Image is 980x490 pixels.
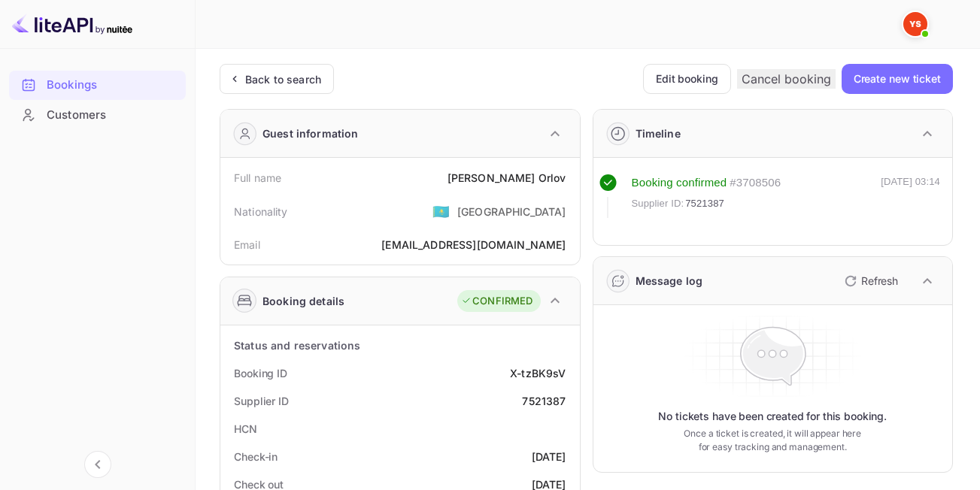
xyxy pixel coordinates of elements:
[234,449,278,464] div: Check-in
[636,126,681,141] div: Timeline
[532,449,566,464] div: [DATE]
[632,174,727,192] div: Booking confirmed
[234,204,288,219] div: Nationality
[677,427,868,454] p: Once a ticket is created, it will appear here for easy tracking and management.
[836,269,904,293] button: Refresh
[262,126,359,141] div: Guest information
[9,101,186,130] div: Customers
[448,170,566,186] div: [PERSON_NAME] Orlov
[510,365,566,381] div: X-tzBK9sV
[522,393,566,409] div: 7521387
[632,196,684,211] span: Supplier ID:
[234,170,281,186] div: Full name
[234,393,289,409] div: Supplier ID
[84,451,111,478] button: Collapse navigation
[234,337,360,353] div: Status and reservations
[262,293,344,309] div: Booking details
[234,237,260,253] div: Email
[457,204,566,219] div: [GEOGRAPHIC_DATA]
[234,365,287,381] div: Booking ID
[461,294,532,309] div: CONFIRMED
[842,64,953,94] button: Create new ticket
[432,198,450,225] span: United States
[234,421,257,437] div: HCN
[903,12,927,36] img: Yandex Support
[9,101,186,129] a: Customers
[737,69,836,89] button: Cancel booking
[685,196,724,211] span: 7521387
[245,71,321,87] div: Back to search
[643,64,731,94] button: Edit booking
[861,273,898,289] p: Refresh
[658,409,887,424] p: No tickets have been created for this booking.
[9,71,186,98] a: Bookings
[12,12,132,36] img: LiteAPI logo
[47,107,178,124] div: Customers
[9,71,186,100] div: Bookings
[881,174,940,218] div: [DATE] 03:14
[636,273,703,289] div: Message log
[381,237,566,253] div: [EMAIL_ADDRESS][DOMAIN_NAME]
[47,77,178,94] div: Bookings
[730,174,781,192] div: # 3708506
